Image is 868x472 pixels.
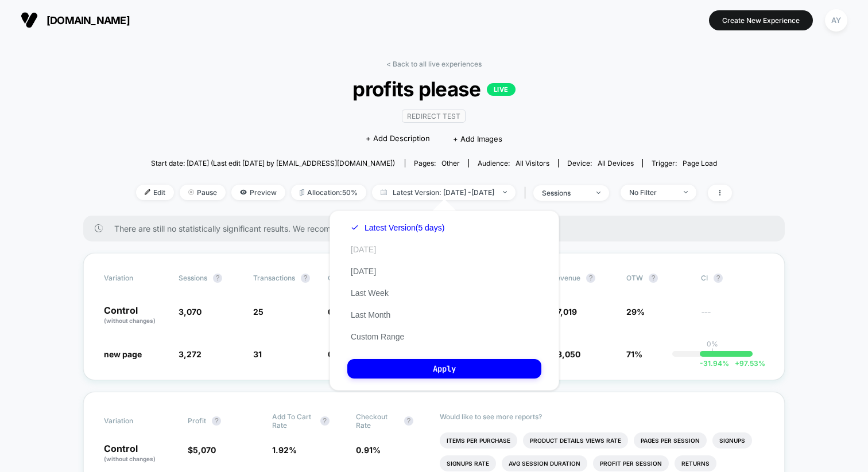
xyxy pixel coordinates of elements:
span: Variation [104,412,167,430]
button: ? [714,274,723,283]
button: [DATE] [347,244,379,255]
li: Returns [675,455,716,471]
span: 31 [253,349,262,359]
img: end [503,191,507,193]
li: Profit Per Session [593,455,669,471]
div: AY [825,9,847,32]
span: CI [701,274,764,283]
span: + [735,359,739,368]
button: ? [586,274,595,283]
span: $ [188,445,216,455]
img: rebalance [300,189,304,196]
span: Redirect Test [402,110,466,123]
p: 0% [707,340,718,348]
p: Control [104,444,176,463]
button: [DATE] [347,266,379,276]
p: Would like to see more reports? [440,412,764,421]
span: 3,272 [179,349,201,359]
span: 29% [626,307,645,317]
div: sessions [542,189,588,197]
img: end [188,189,194,195]
span: (without changes) [104,455,156,462]
span: Add To Cart Rate [272,412,315,430]
span: Checkout Rate [356,412,398,430]
span: Edit [136,185,174,200]
img: end [596,192,600,194]
img: end [684,191,688,193]
button: AY [821,9,851,32]
button: ? [320,416,330,426]
span: OTW [626,274,689,283]
a: < Back to all live experiences [386,60,482,68]
span: All Visitors [516,159,549,167]
span: Page Load [683,159,717,167]
span: Preview [231,185,285,200]
span: 3,070 [179,307,201,317]
span: Variation [104,274,167,283]
button: Last Week [347,288,392,298]
span: 71% [626,349,642,359]
span: new page [104,349,142,359]
span: other [441,159,460,167]
span: (without changes) [104,317,156,324]
span: + Add Description [366,133,430,145]
button: ? [301,274,310,283]
span: 5,070 [193,445,216,455]
span: Start date: [DATE] (Last edit [DATE] by [EMAIL_ADDRESS][DOMAIN_NAME]) [151,159,395,167]
span: Device: [558,159,642,167]
span: all devices [598,159,634,167]
li: Product Details Views Rate [523,432,628,448]
div: Pages: [414,159,460,167]
span: Sessions [179,274,207,282]
span: 25 [253,307,263,317]
button: ? [404,416,413,426]
img: Visually logo [21,11,38,29]
button: Custom Range [347,331,408,342]
span: [DOMAIN_NAME] [46,14,130,26]
img: edit [145,189,150,195]
span: -31.94 % [700,359,729,368]
li: Pages Per Session [634,432,707,448]
span: 1.92 % [272,445,297,455]
span: Pause [180,185,226,200]
button: Last Month [347,310,394,320]
span: profits please [166,77,702,101]
button: ? [649,274,658,283]
li: Avg Session Duration [502,455,587,471]
button: Apply [347,359,541,379]
p: Control [104,306,167,325]
li: Items Per Purchase [440,432,517,448]
button: ? [213,274,222,283]
button: Create New Experience [709,10,813,30]
span: 0.91 % [356,445,381,455]
span: | [521,185,533,201]
span: Latest Version: [DATE] - [DATE] [372,185,516,200]
button: Latest Version(5 days) [347,223,448,233]
span: Profit [188,416,206,425]
span: There are still no statistically significant results. We recommend waiting a few more days [114,224,762,233]
li: Signups Rate [440,455,496,471]
button: [DOMAIN_NAME] [17,11,133,29]
span: Allocation: 50% [291,185,366,200]
span: 97.53 % [729,359,765,368]
button: ? [212,416,221,426]
span: --- [701,309,764,325]
img: calendar [381,189,387,195]
p: | [711,348,714,357]
p: LIVE [487,83,516,96]
div: Trigger: [652,159,717,167]
div: No Filter [629,188,675,197]
div: Audience: [478,159,549,167]
span: + Add Images [453,134,502,143]
li: Signups [712,432,752,448]
span: Transactions [253,274,295,282]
